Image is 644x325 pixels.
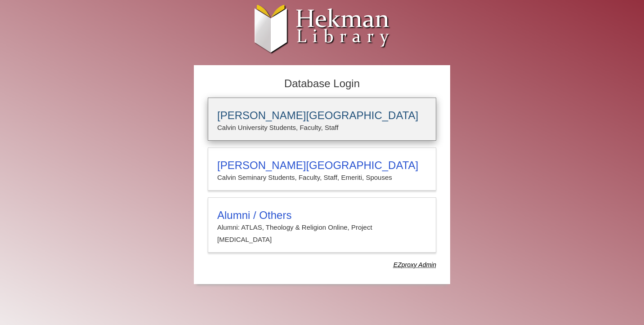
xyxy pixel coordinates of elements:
dfn: Use Alumni login [394,261,436,268]
a: [PERSON_NAME][GEOGRAPHIC_DATA]Calvin University Students, Faculty, Staff [208,98,436,141]
h3: [PERSON_NAME][GEOGRAPHIC_DATA] [217,109,427,122]
p: Calvin Seminary Students, Faculty, Staff, Emeriti, Spouses [217,172,427,183]
p: Alumni: ATLAS, Theology & Religion Online, Project [MEDICAL_DATA] [217,222,427,245]
p: Calvin University Students, Faculty, Staff [217,122,427,134]
h3: Alumni / Others [217,209,427,222]
h3: [PERSON_NAME][GEOGRAPHIC_DATA] [217,159,427,172]
h2: Database Login [203,75,441,93]
summary: Alumni / OthersAlumni: ATLAS, Theology & Religion Online, Project [MEDICAL_DATA] [217,209,427,245]
a: [PERSON_NAME][GEOGRAPHIC_DATA]Calvin Seminary Students, Faculty, Staff, Emeriti, Spouses [208,147,436,191]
